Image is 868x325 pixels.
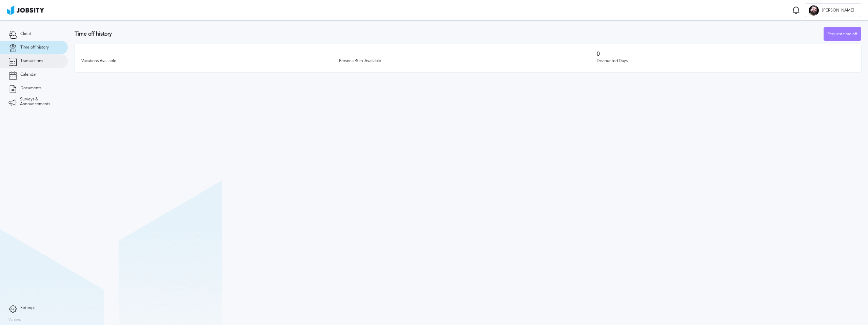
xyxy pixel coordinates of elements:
span: Surveys & Announcements [20,97,59,107]
button: L[PERSON_NAME] [805,3,861,17]
img: ab4bad089aa723f57921c736e9817d99.png [7,5,44,15]
span: Documents [20,86,41,91]
span: Client [20,32,31,36]
span: [PERSON_NAME] [819,8,857,13]
div: L [809,5,819,16]
h3: Time off history [75,31,824,37]
label: Version: [8,318,21,322]
span: Time off history [20,45,49,50]
span: Calendar [20,72,37,77]
div: Discounted Days [597,59,854,63]
span: Transactions [20,59,43,63]
span: Settings [20,306,35,310]
button: Request time off [824,27,861,41]
div: Vacations Available [81,59,339,63]
h3: 0 [597,51,854,57]
div: Personal/Sick Available [339,59,597,63]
